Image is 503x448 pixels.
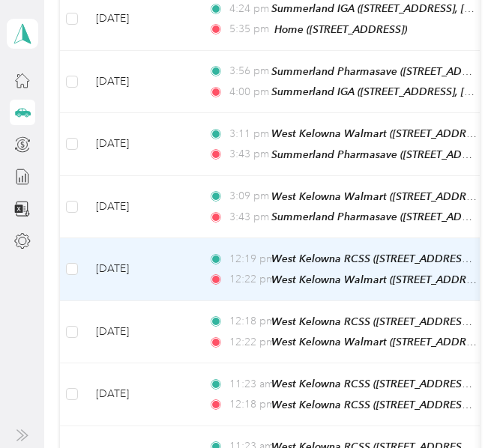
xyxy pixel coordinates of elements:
span: 3:43 pm [229,146,266,163]
span: 12:18 pm [229,313,266,330]
span: 12:18 pm [229,396,266,413]
td: [DATE] [84,176,196,239]
td: [DATE] [84,301,196,364]
span: 4:00 pm [229,84,266,100]
iframe: Everlance-gr Chat Button Frame [419,364,503,448]
span: 11:23 am [229,376,266,393]
span: 5:35 pm [229,21,269,37]
td: [DATE] [84,363,196,426]
td: [DATE] [84,113,196,176]
span: 4:24 pm [229,1,266,17]
span: Home ([STREET_ADDRESS]) [274,23,407,35]
td: [DATE] [84,238,196,301]
span: 3:56 pm [229,63,266,79]
span: 12:22 pm [229,271,266,288]
span: 12:19 pm [229,251,266,267]
span: 3:09 pm [229,188,266,205]
span: 3:11 pm [229,126,266,142]
span: 3:43 pm [229,209,266,225]
td: [DATE] [84,51,196,114]
span: 12:22 pm [229,334,266,351]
